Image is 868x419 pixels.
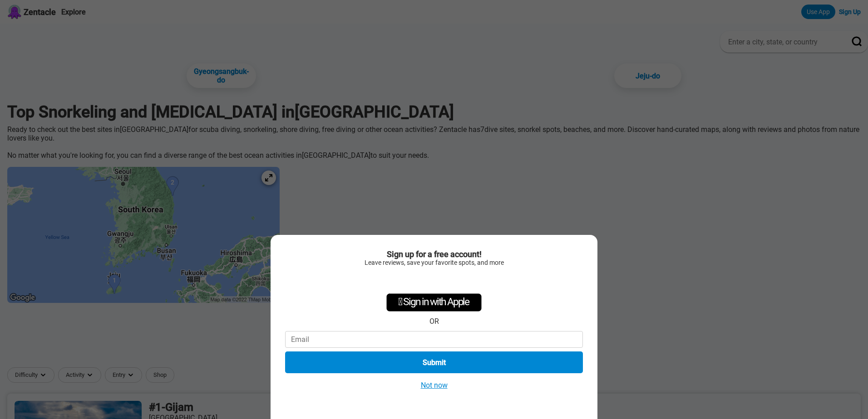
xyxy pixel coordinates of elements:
div: Sign in with Apple [386,293,482,312]
div: OR [429,317,439,326]
iframe: Knap til Log ind med Google [387,271,481,291]
input: Email [285,331,583,348]
div: Leave reviews, save your favorite spots, and more [285,259,583,266]
button: Submit [285,351,583,373]
div: Sign up for a free account! [285,249,583,259]
button: Not now [418,380,450,390]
